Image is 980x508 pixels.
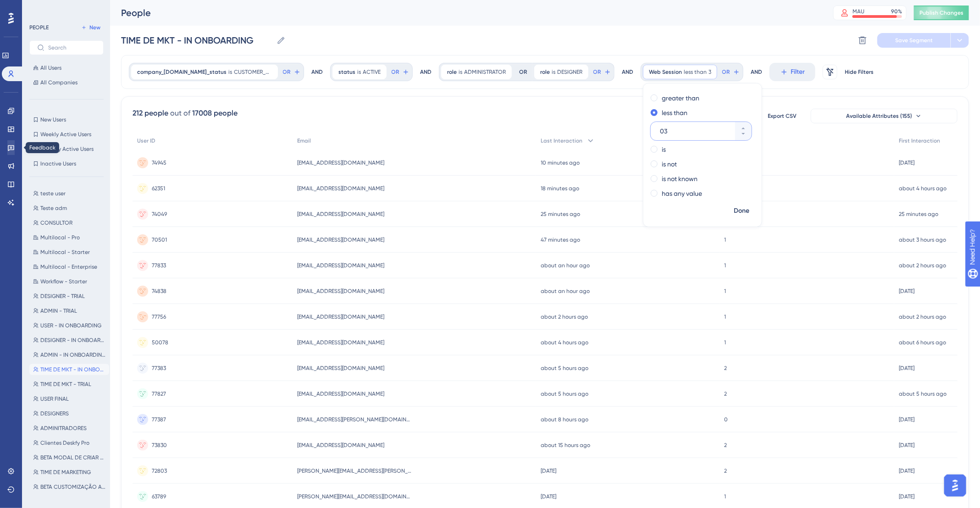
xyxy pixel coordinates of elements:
[390,65,410,79] button: OR
[297,137,311,144] span: Email
[152,442,167,449] span: 73830
[899,442,914,448] time: [DATE]
[29,452,109,463] button: BETA MODAL DE CRIAR TAREFA
[152,159,166,166] span: 74945
[724,416,728,423] span: 0
[40,263,97,271] span: Multilocal - Enterprise
[29,320,109,331] button: USER - IN ONBOARDING
[297,416,412,423] span: [EMAIL_ADDRESS][PERSON_NAME][DOMAIN_NAME]
[228,68,232,76] span: is
[29,335,109,346] button: DESIGNER - IN ONBOARDING
[724,390,727,398] span: 2
[40,116,66,123] span: New Users
[29,24,49,31] div: PEOPLE
[152,364,166,372] span: 77383
[846,112,912,120] span: Available Attributes (155)
[29,379,109,390] button: TIME DE MKT - TRIAL
[662,173,698,184] label: is not known
[192,108,238,119] div: 17008 people
[40,190,66,197] span: teste user
[152,467,167,475] span: 72803
[152,185,165,192] span: 62351
[541,211,580,217] time: 25 minutes ago
[519,68,527,76] div: OR
[853,8,864,15] div: MAU
[152,416,166,423] span: 77387
[899,262,946,269] time: about 2 hours ago
[709,68,711,76] span: 3
[914,6,969,20] button: Publish Changes
[768,112,797,120] span: Export CSV
[40,439,89,447] span: Clientes Deskfy Pro
[811,109,958,123] button: Available Attributes (155)
[540,68,550,76] span: role
[724,339,726,346] span: 1
[311,63,323,81] div: AND
[662,93,699,104] label: greater than
[759,109,805,123] button: Export CSV
[297,390,384,398] span: [EMAIL_ADDRESS][DOMAIN_NAME]
[234,68,272,76] span: CUSTOMER_ACTIVE
[541,237,580,243] time: 47 minutes ago
[29,364,109,375] button: TIME DE MKT - IN ONBOARDING
[592,65,612,79] button: OR
[29,77,104,88] button: All Companies
[29,291,109,302] button: DESIGNER - TRIAL
[724,364,727,372] span: 2
[541,262,590,269] time: about an hour ago
[29,261,109,272] button: Multilocal - Enterprise
[895,37,933,44] span: Save Segment
[40,248,90,256] span: Multilocal - Starter
[137,68,227,76] span: company_[DOMAIN_NAME]_status
[29,62,104,73] button: All Users
[357,68,361,76] span: is
[791,66,805,77] span: Filter
[22,2,57,13] span: Need Help?
[29,144,104,155] button: Monthly Active Users
[29,247,109,258] button: Multilocal - Starter
[297,364,384,372] span: [EMAIL_ADDRESS][DOMAIN_NAME]
[662,159,677,170] label: is not
[282,65,302,79] button: OR
[40,64,61,72] span: All Users
[40,366,105,373] span: TIME DE MKT - IN ONBOARDING
[899,339,946,346] time: about 6 hours ago
[40,234,80,241] span: Multilocal - Pro
[283,68,291,76] span: OR
[899,468,914,474] time: [DATE]
[297,313,384,320] span: [EMAIL_ADDRESS][DOMAIN_NAME]
[770,63,815,81] button: Filter
[29,408,109,419] button: DESIGNERS
[297,185,384,192] span: [EMAIL_ADDRESS][DOMAIN_NAME]
[40,425,87,432] span: ADMINITRADORES
[29,158,104,169] button: Inactive Users
[541,365,588,371] time: about 5 hours ago
[121,6,810,19] div: People
[649,68,682,76] span: Web Session
[724,493,726,500] span: 1
[845,65,874,79] button: Hide Filters
[40,204,67,212] span: Teste adm
[40,219,72,226] span: CONSULTOR
[29,114,104,125] button: New Users
[338,68,355,76] span: status
[78,22,104,33] button: New
[721,65,741,79] button: OR
[40,322,101,329] span: USER - IN ONBOARDING
[684,68,707,76] span: less than
[152,210,167,218] span: 74049
[40,145,94,153] span: Monthly Active Users
[29,129,104,140] button: Weekly Active Users
[420,63,432,81] div: AND
[29,217,109,228] button: CONSULTOR
[152,287,166,295] span: 74838
[48,44,96,51] input: Search
[133,108,168,119] div: 212 people
[297,159,384,166] span: [EMAIL_ADDRESS][DOMAIN_NAME]
[899,391,947,397] time: about 5 hours ago
[40,160,76,167] span: Inactive Users
[29,276,109,287] button: Workflow - Starter
[729,203,754,219] button: Done
[297,210,384,218] span: [EMAIL_ADDRESS][DOMAIN_NAME]
[459,68,462,76] span: is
